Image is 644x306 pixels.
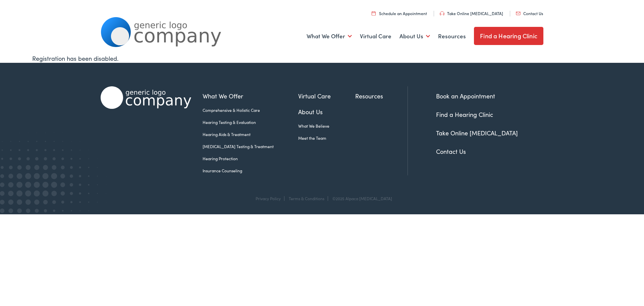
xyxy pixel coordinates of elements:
[440,11,444,15] img: utility icon
[360,24,391,49] a: Virtual Care
[436,147,466,156] a: Contact Us
[372,10,427,16] a: Schedule an Appointment
[203,107,298,113] a: Comprehensive & Holistic Care
[298,107,355,116] a: About Us
[440,10,503,16] a: Take Online [MEDICAL_DATA]
[329,196,392,201] div: ©2025 Alpaca [MEDICAL_DATA]
[516,12,521,15] img: utility icon
[372,11,376,15] img: utility icon
[203,91,298,100] a: What We Offer
[32,54,612,63] div: Registration has been disabled.
[399,24,430,49] a: About Us
[298,123,355,129] a: What We Believe
[256,195,281,201] a: Privacy Policy
[516,10,543,16] a: Contact Us
[298,135,355,141] a: Meet the Team
[101,86,191,109] img: Alpaca Audiology
[203,143,298,149] a: [MEDICAL_DATA] Testing & Treatment
[203,156,298,162] a: Hearing Protection
[438,24,466,49] a: Resources
[203,168,298,174] a: Insurance Counseling
[307,24,352,49] a: What We Offer
[436,92,495,100] a: Book an Appointment
[203,119,298,125] a: Hearing Testing & Evaluation
[355,91,408,100] a: Resources
[298,91,355,100] a: Virtual Care
[203,131,298,137] a: Hearing Aids & Treatment
[289,195,324,201] a: Terms & Conditions
[474,27,543,45] a: Find a Hearing Clinic
[436,129,518,137] a: Take Online [MEDICAL_DATA]
[436,110,493,119] a: Find a Hearing Clinic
